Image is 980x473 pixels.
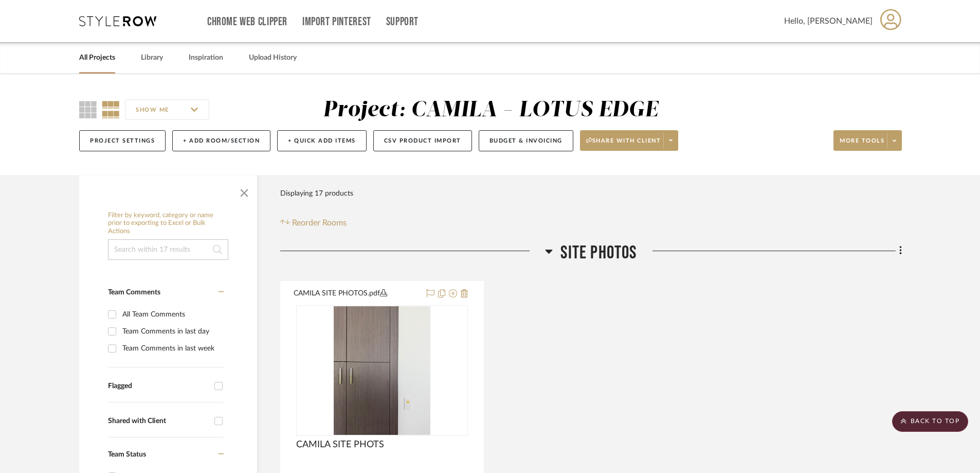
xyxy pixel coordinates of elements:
div: Project: CAMILA - LOTUS EDGE [323,99,658,121]
a: Support [386,17,419,26]
a: Chrome Web Clipper [207,17,287,26]
button: + Add Room/Section [172,130,270,151]
span: CAMILA SITE PHOTS [296,439,384,450]
button: Project Settings [79,130,166,151]
a: All Projects [79,51,115,65]
div: Team Comments in last week [122,340,221,357]
span: Hello, [PERSON_NAME] [784,15,873,27]
button: + Quick Add Items [277,130,367,151]
button: More tools [833,130,902,151]
span: Reorder Rooms [292,217,347,229]
a: Upload History [249,51,297,65]
span: Team Status [108,451,146,458]
span: Team Comments [108,289,160,296]
a: Import Pinterest [302,17,371,26]
span: More tools [840,137,884,152]
img: CAMILA SITE PHOTS [334,306,430,435]
a: Inspiration [189,51,223,65]
button: CAMILA SITE PHOTOS.pdf [294,288,420,300]
input: Search within 17 results [108,239,228,260]
button: Share with client [580,130,679,151]
scroll-to-top-button: BACK TO TOP [892,411,968,432]
button: Close [234,181,255,201]
div: Flagged [108,382,209,391]
div: Shared with Client [108,417,209,426]
span: SITE PHOTOS [560,242,637,264]
h6: Filter by keyword, category or name prior to exporting to Excel or Bulk Actions [108,212,228,236]
div: All Team Comments [122,306,221,323]
button: Reorder Rooms [280,217,347,229]
span: Share with client [586,137,661,152]
button: Budget & Invoicing [479,130,573,151]
a: Library [141,51,163,65]
button: CSV Product Import [373,130,472,151]
div: Team Comments in last day [122,323,221,340]
div: Displaying 17 products [280,183,353,204]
